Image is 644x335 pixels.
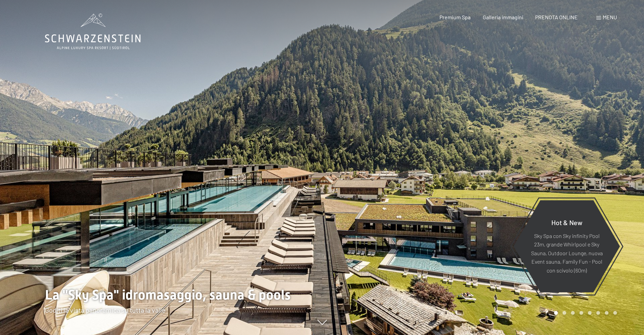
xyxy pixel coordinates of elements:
div: Carousel Page 7 [605,311,609,315]
div: Carousel Page 3 [571,311,575,315]
span: Hot & New [551,218,582,226]
div: Carousel Pagination [552,311,617,315]
div: Carousel Page 5 [588,311,592,315]
div: Carousel Page 1 (Current Slide) [554,311,558,315]
a: PRENOTA ONLINE [535,14,578,20]
div: Carousel Page 6 [596,311,600,315]
a: Hot & New Sky Spa con Sky infinity Pool 23m, grande Whirlpool e Sky Sauna, Outdoor Lounge, nuova ... [513,200,620,293]
div: Carousel Page 4 [579,311,583,315]
a: Premium Spa [439,14,471,20]
div: Carousel Page 2 [563,311,566,315]
p: Sky Spa con Sky infinity Pool 23m, grande Whirlpool e Sky Sauna, Outdoor Lounge, nuova Event saun... [530,231,603,274]
div: Carousel Page 8 [613,311,617,315]
span: Menu [603,14,617,20]
a: Galleria immagini [483,14,523,20]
